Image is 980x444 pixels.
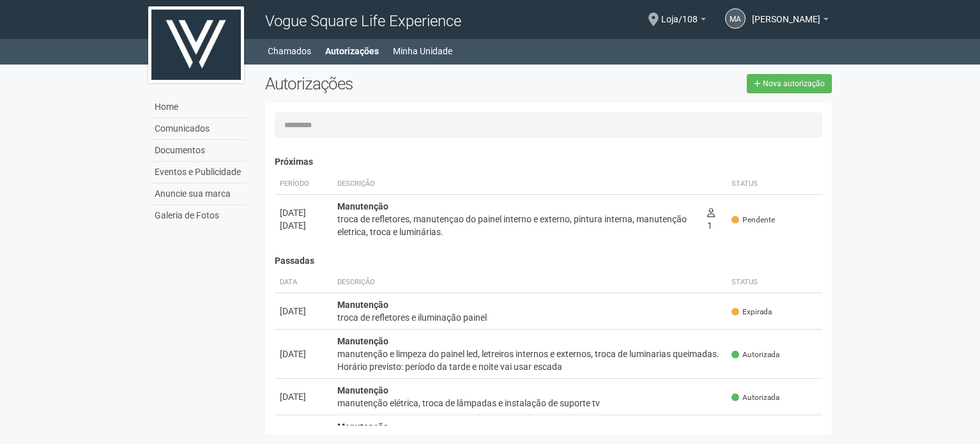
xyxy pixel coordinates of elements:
strong: Manutenção [337,336,388,346]
span: Loja/108 [661,2,698,24]
div: [DATE] [280,390,327,403]
th: Data [275,272,332,293]
div: [DATE] [280,219,327,232]
th: Descrição [332,174,702,195]
img: logo.jpg [148,6,244,83]
h4: Passadas [275,256,822,266]
a: [PERSON_NAME] [752,16,829,26]
span: Autorizada [731,392,779,403]
a: MA [725,8,746,29]
span: Autorizada [731,349,779,360]
a: Chamados [268,42,311,60]
th: Status [726,272,822,293]
a: Comunicados [151,118,246,140]
div: manutenção e limpeza do painel led, letreiros internos e externos, troca de luminarias queimadas.... [337,348,721,373]
strong: Manutenção [337,201,388,211]
th: Período [275,174,332,195]
span: Mari Angela Fernandes [752,2,820,24]
span: Expirada [731,307,772,318]
a: Galeria de Fotos [151,205,246,226]
span: Nova autorização [763,79,825,88]
a: Minha Unidade [393,42,452,60]
th: Descrição [332,272,726,293]
h2: Autorizações [265,74,539,93]
strong: Manutenção [337,385,388,395]
a: Eventos e Publicidade [151,162,246,183]
strong: Manutenção [337,300,388,310]
strong: Manutenção [337,422,388,432]
div: manutenção elétrica, troca de lâmpadas e instalação de suporte tv [337,397,721,410]
div: [DATE] [280,305,327,318]
a: Autorizações [325,42,379,60]
h4: Próximas [275,157,822,167]
div: [DATE] [280,206,327,219]
a: Anuncie sua marca [151,183,246,205]
span: 1 [707,208,715,231]
a: Nova autorização [747,74,832,93]
a: Documentos [151,140,246,162]
th: Status [726,174,822,195]
a: Loja/108 [661,16,706,26]
a: Home [151,96,246,118]
div: [DATE] [280,348,327,360]
div: troca de refletores e iluminação painel [337,311,721,324]
span: Pendente [731,215,775,226]
span: Vogue Square Life Experience [265,12,461,30]
div: troca de refletores, manutençao do painel interno e externo, pintura interna, manutenção eletrica... [337,213,697,238]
